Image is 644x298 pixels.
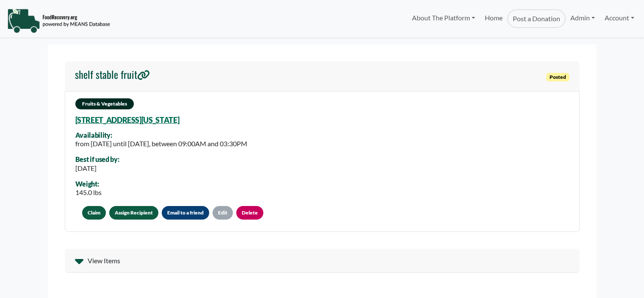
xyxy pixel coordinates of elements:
[162,206,209,220] button: Email to a friend
[407,9,480,26] a: About The Platform
[75,98,134,109] span: Fruits & Vegetables
[75,68,150,84] a: shelf stable fruit
[546,73,569,81] span: Posted
[88,256,120,266] span: View Items
[75,115,180,125] a: [STREET_ADDRESS][US_STATE]
[75,131,247,139] div: Availability:
[75,68,150,81] h4: shelf stable fruit
[75,139,247,149] div: from [DATE] until [DATE], between 09:00AM and 03:30PM
[75,180,102,188] div: Weight:
[82,206,106,220] button: Claim
[75,187,102,198] div: 145.0 lbs
[109,206,158,220] a: Assign Recipient
[236,206,263,220] a: Delete
[213,206,233,220] a: Edit
[600,9,639,26] a: Account
[75,156,119,163] div: Best if used by:
[75,163,119,173] div: [DATE]
[480,9,507,28] a: Home
[507,9,566,28] a: Post a Donation
[7,8,110,33] img: NavigationLogo_FoodRecovery-91c16205cd0af1ed486a0f1a7774a6544ea792ac00100771e7dd3ec7c0e58e41.png
[566,9,600,26] a: Admin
